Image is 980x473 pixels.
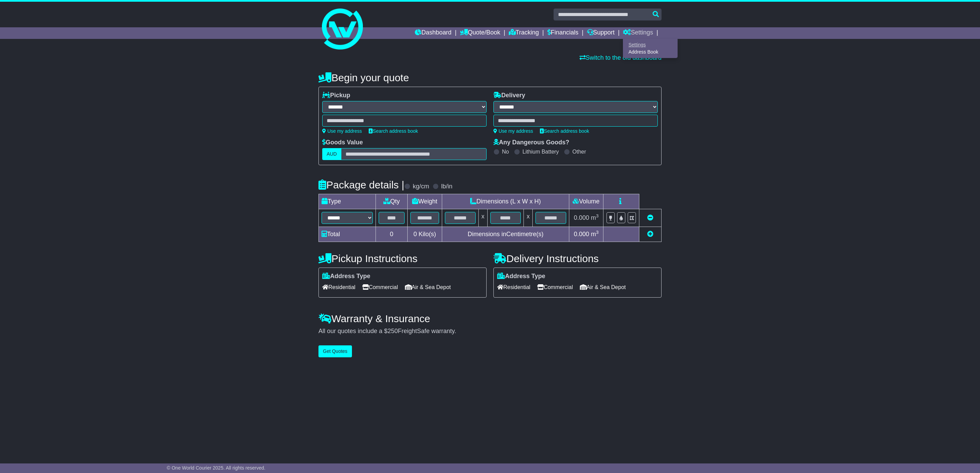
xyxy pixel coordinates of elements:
td: Dimensions (L x W x H) [442,194,569,209]
span: m [591,231,599,238]
span: 0.000 [574,214,589,221]
a: Remove this item [647,214,653,221]
h4: Delivery Instructions [493,253,662,264]
span: Air & Sea Depot [580,282,626,292]
label: Address Type [497,273,545,280]
label: Pickup [322,92,350,99]
div: Quote/Book [623,39,678,58]
span: Residential [497,282,530,292]
label: kg/cm [413,183,429,190]
span: Air & Sea Depot [405,282,451,292]
sup: 3 [596,230,599,235]
label: Address Type [322,273,370,280]
a: Address Book [623,48,677,56]
label: lb/in [441,183,452,190]
span: 250 [387,328,398,334]
td: x [524,209,533,227]
button: Get Quotes [318,345,352,357]
a: Use my address [493,128,533,134]
a: Switch to the old dashboard [580,54,662,61]
label: AUD [322,148,341,160]
label: Delivery [493,92,525,99]
a: Search address book [540,128,589,134]
span: m [591,214,599,221]
span: © One World Courier 2025. All rights reserved. [167,465,266,471]
label: Other [572,148,586,155]
a: Search address book [369,128,418,134]
sup: 3 [596,213,599,218]
span: Residential [322,282,355,292]
td: Weight [408,194,442,209]
a: Add new item [647,231,653,238]
a: Settings [623,27,653,39]
label: Lithium Battery [522,148,559,155]
a: Support [587,27,615,39]
label: No [502,148,509,155]
td: Kilo(s) [408,227,442,242]
label: Goods Value [322,139,363,146]
span: 0.000 [574,231,589,238]
td: Dimensions in Centimetre(s) [442,227,569,242]
td: Qty [376,194,408,209]
a: Use my address [322,128,362,134]
h4: Begin your quote [318,72,662,83]
h4: Warranty & Insurance [318,313,662,324]
span: Commercial [537,282,573,292]
a: Settings [623,41,677,48]
label: Any Dangerous Goods? [493,139,569,146]
td: Total [319,227,376,242]
td: x [478,209,487,227]
div: All our quotes include a $ FreightSafe warranty. [318,328,662,335]
td: Volume [569,194,603,209]
h4: Package details | [318,179,404,190]
a: Tracking [509,27,539,39]
a: Quote/Book [460,27,500,39]
a: Dashboard [415,27,451,39]
span: Commercial [362,282,398,292]
td: 0 [376,227,408,242]
a: Financials [547,27,579,39]
span: 0 [413,231,417,238]
td: Type [319,194,376,209]
h4: Pickup Instructions [318,253,487,264]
